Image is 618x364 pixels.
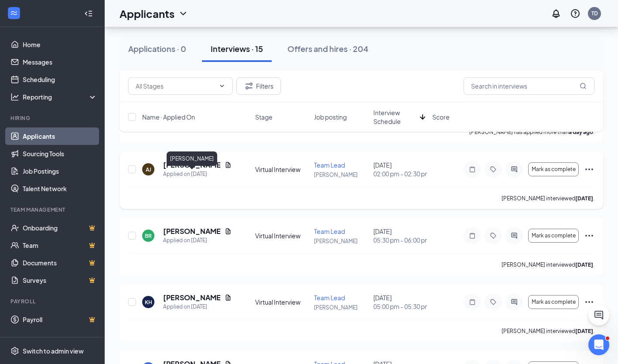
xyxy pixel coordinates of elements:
[588,334,609,355] iframe: Intercom live chat
[128,43,186,54] div: Applications · 0
[23,71,97,88] a: Scheduling
[23,219,97,237] a: OnboardingCrown
[163,293,221,302] h5: [PERSON_NAME]
[584,230,594,241] svg: Ellipses
[236,77,281,95] button: Filter Filters
[575,195,593,202] b: [DATE]
[528,229,579,243] button: Mark as complete
[373,169,427,178] span: 02:00 pm - 02:30 pm
[84,9,93,18] svg: Collapse
[314,294,345,302] span: Team Lead
[163,170,232,179] div: Applied on [DATE]
[588,305,609,326] button: ChatActive
[575,328,593,334] b: [DATE]
[532,299,576,305] span: Mark as complete
[225,228,232,235] svg: Document
[373,302,427,311] span: 05:00 pm - 05:30 pm
[23,237,97,254] a: TeamCrown
[23,347,84,355] div: Switch to admin view
[167,151,217,166] div: [PERSON_NAME]
[225,161,232,168] svg: Document
[287,43,369,54] div: Offers and hires · 204
[23,271,97,289] a: SurveysCrown
[10,347,19,355] svg: Settings
[23,145,97,162] a: Sourcing Tools
[314,171,368,179] p: [PERSON_NAME]
[584,297,594,307] svg: Ellipses
[146,166,151,173] div: AJ
[488,166,498,173] svg: Tag
[467,166,478,173] svg: Note
[163,236,232,245] div: Applied on [DATE]
[10,206,96,213] div: Team Management
[142,113,195,121] span: Name · Applied On
[163,302,232,311] div: Applied on [DATE]
[23,254,97,271] a: DocumentsCrown
[373,293,427,311] div: [DATE]
[373,236,427,244] span: 05:30 pm - 06:00 pm
[314,161,345,169] span: Team Lead
[10,298,96,305] div: Payroll
[488,232,498,239] svg: Tag
[255,113,273,121] span: Stage
[23,36,97,53] a: Home
[23,162,97,180] a: Job Postings
[244,81,254,91] svg: Filter
[373,161,427,178] div: [DATE]
[120,6,174,21] h1: Applicants
[532,166,576,172] span: Mark as complete
[10,9,18,17] svg: WorkstreamLogo
[163,160,221,170] h5: [PERSON_NAME]
[23,53,97,71] a: Messages
[551,8,561,19] svg: Notifications
[314,237,368,245] p: [PERSON_NAME]
[255,231,309,240] div: Virtual Interview
[502,261,594,268] p: [PERSON_NAME] interviewed .
[584,164,594,175] svg: Ellipses
[432,113,450,121] span: Score
[314,113,347,121] span: Job posting
[10,114,96,122] div: Hiring
[373,227,427,244] div: [DATE]
[417,112,428,122] svg: ArrowDown
[23,311,97,328] a: PayrollCrown
[509,166,519,173] svg: ActiveChat
[23,127,97,145] a: Applicants
[145,232,152,240] div: BR
[488,299,498,306] svg: Tag
[178,8,188,19] svg: ChevronDown
[464,77,594,95] input: Search in interviews
[314,227,345,235] span: Team Lead
[509,299,519,306] svg: ActiveChat
[570,8,580,19] svg: QuestionInfo
[502,195,594,202] p: [PERSON_NAME] interviewed .
[136,81,215,91] input: All Stages
[532,233,576,239] span: Mark as complete
[509,232,519,239] svg: ActiveChat
[255,165,309,174] div: Virtual Interview
[163,227,221,236] h5: [PERSON_NAME]
[575,261,593,268] b: [DATE]
[580,82,587,89] svg: MagnifyingGlass
[255,298,309,306] div: Virtual Interview
[528,295,579,309] button: Mark as complete
[502,327,594,335] p: [PERSON_NAME] interviewed .
[23,93,98,101] div: Reporting
[145,299,152,306] div: KH
[219,82,225,89] svg: ChevronDown
[594,310,604,320] svg: ChatActive
[211,43,263,54] div: Interviews · 15
[373,108,417,126] span: Interview Schedule
[467,299,478,306] svg: Note
[314,304,368,311] p: [PERSON_NAME]
[591,10,598,17] div: TD
[467,232,478,239] svg: Note
[225,294,232,301] svg: Document
[23,180,97,197] a: Talent Network
[528,162,579,176] button: Mark as complete
[10,93,19,101] svg: Analysis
